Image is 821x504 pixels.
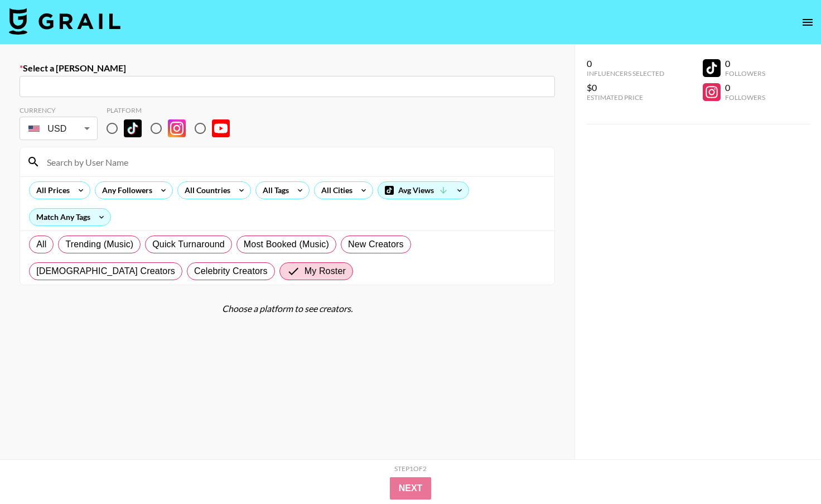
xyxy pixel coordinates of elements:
[9,8,120,35] img: Grail Talent
[256,182,291,199] div: All Tags
[36,238,46,251] span: All
[20,63,555,74] label: Select a [PERSON_NAME]
[40,153,548,171] input: Search by User Name
[390,477,432,500] button: Next
[107,106,239,114] div: Platform
[587,69,664,78] div: Influencers Selected
[22,119,95,138] div: USD
[30,209,110,225] div: Match Any Tags
[587,58,664,69] div: 0
[20,106,98,114] div: Currency
[394,464,427,473] div: Step 1 of 2
[30,182,72,199] div: All Prices
[36,265,175,278] span: [DEMOGRAPHIC_DATA] Creators
[725,69,765,78] div: Followers
[378,182,469,199] div: Avg Views
[168,119,186,137] img: Instagram
[178,182,233,199] div: All Countries
[305,265,346,278] span: My Roster
[194,265,268,278] span: Celebrity Creators
[65,238,133,251] span: Trending (Music)
[796,11,819,33] button: open drawer
[95,182,154,199] div: Any Followers
[20,303,555,314] div: Choose a platform to see creators.
[725,58,765,69] div: 0
[725,93,765,102] div: Followers
[124,119,142,137] img: TikTok
[244,238,329,251] span: Most Booked (Music)
[212,119,230,137] img: YouTube
[725,82,765,93] div: 0
[587,82,664,93] div: $0
[587,93,664,102] div: Estimated Price
[152,238,225,251] span: Quick Turnaround
[348,238,404,251] span: New Creators
[315,182,355,199] div: All Cities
